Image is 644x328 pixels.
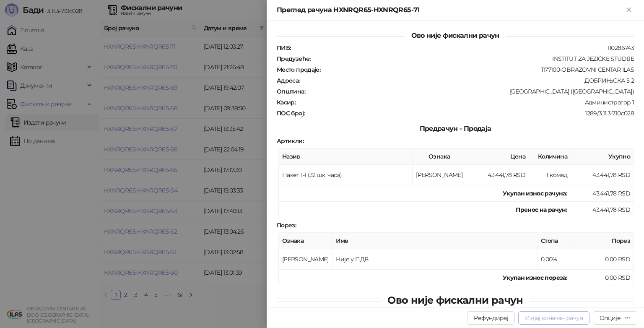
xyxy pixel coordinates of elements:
[321,66,635,73] div: 1177100-OBRAZOVNI CENTAR ILAS
[413,125,498,133] span: Предрачун - Продаја
[277,109,304,117] strong: ПОС број :
[571,249,634,270] td: 0,00 RSD
[600,314,621,322] div: Опције
[381,294,530,306] span: Ово није фискални рачун
[301,77,635,84] div: ДОБРИЊСКА 5 2
[503,274,567,281] strong: Укупан износ пореза:
[277,221,296,229] strong: Порез :
[296,99,635,106] div: Администратор 1
[624,5,634,15] button: Close
[571,233,634,249] th: Порез
[279,233,332,249] th: Ознака
[571,270,634,286] td: 0,00 RSD
[466,165,529,185] td: 43.441,78 RSD
[291,44,635,52] div: 110286743
[277,137,304,145] strong: Артикли :
[312,55,635,62] div: INSTITUT ZA JEZIČKE STUDIJE
[518,311,589,325] button: Издај коначан рачун
[529,148,571,165] th: Количина
[571,185,634,202] td: 43.441,78 RSD
[593,311,637,325] button: Опције
[277,66,320,73] strong: Место продаје :
[277,88,305,95] strong: Општина :
[277,55,311,62] strong: Предузеће :
[277,5,624,15] div: Преглед рачуна HXNRQR65-HXNRQR65-71
[538,233,571,249] th: Стопа
[467,311,515,325] button: Рефундирај
[332,233,538,249] th: Име
[306,88,635,95] div: [GEOGRAPHIC_DATA] ([GEOGRAPHIC_DATA])
[503,190,567,197] strong: Укупан износ рачуна :
[305,109,635,117] div: 1289/3.11.3-710c028
[538,249,571,270] td: 0,00%
[332,249,538,270] td: Није у ПДВ
[277,77,300,84] strong: Адреса :
[279,165,413,185] td: Пакет 1-1 (32 шк. часа)
[279,249,332,270] td: [PERSON_NAME]
[277,44,291,52] strong: ПИБ :
[571,148,634,165] th: Укупно
[529,165,571,185] td: 1 комад
[413,148,466,165] th: Ознака
[466,148,529,165] th: Цена
[413,165,466,185] td: [PERSON_NAME]
[405,31,506,39] span: Ово није фискални рачун
[571,165,634,185] td: 43.441,78 RSD
[279,148,413,165] th: Назив
[516,206,567,213] strong: Пренос на рачун :
[277,99,296,106] strong: Касир :
[571,202,634,218] td: 43.441,78 RSD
